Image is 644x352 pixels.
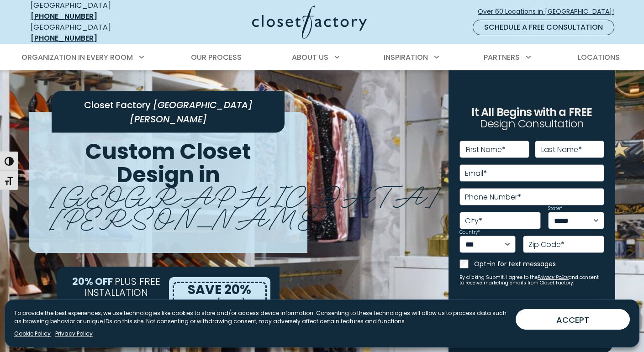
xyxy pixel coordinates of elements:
[21,52,133,63] span: Organization in Every Room
[72,275,113,288] span: 20% OFF
[465,170,487,177] label: Email
[50,173,440,236] span: [GEOGRAPHIC_DATA][PERSON_NAME]
[478,7,621,16] span: Over 60 Locations in [GEOGRAPHIC_DATA]!
[15,45,629,70] nav: Primary Menu
[477,4,622,20] a: Over 60 Locations in [GEOGRAPHIC_DATA]!
[541,146,582,153] label: Last Name
[471,105,592,120] span: It All Begins with a FREE
[466,146,506,153] label: First Name
[465,217,482,225] label: City
[14,330,51,338] a: Cookie Policy
[191,52,242,63] span: Our Process
[31,33,97,43] a: [PHONE_NUMBER]
[480,116,584,131] span: Design Consultation
[474,259,604,268] label: Opt-in for text messages
[14,309,508,326] p: To provide the best experiences, we use technologies like cookies to store and/or access device i...
[86,298,147,316] a: View Details
[85,136,251,190] span: Custom Closet Design in
[130,99,253,126] span: [GEOGRAPHIC_DATA][PERSON_NAME]
[473,20,614,35] a: Schedule a Free Consultation
[31,22,163,44] div: [GEOGRAPHIC_DATA]
[578,52,620,63] span: Locations
[465,194,521,201] label: Phone Number
[84,99,151,111] span: Closet Factory
[194,296,246,309] p: UNTIL [DATE]
[252,5,367,39] img: Closet Factory Logo
[516,309,630,330] button: ACCEPT
[548,206,562,211] label: State
[84,275,160,299] span: PLUS FREE INSTALLATION
[459,230,480,235] label: Country
[31,11,97,21] a: [PHONE_NUMBER]
[384,52,428,63] span: Inspiration
[55,330,93,338] a: Privacy Policy
[528,241,565,248] label: Zip Code
[292,52,328,63] span: About Us
[484,52,520,63] span: Partners
[538,274,569,281] a: Privacy Policy
[459,275,604,286] small: By clicking Submit, I agree to the and consent to receive marketing emails from Closet Factory.
[188,280,251,299] span: SAVE 20%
